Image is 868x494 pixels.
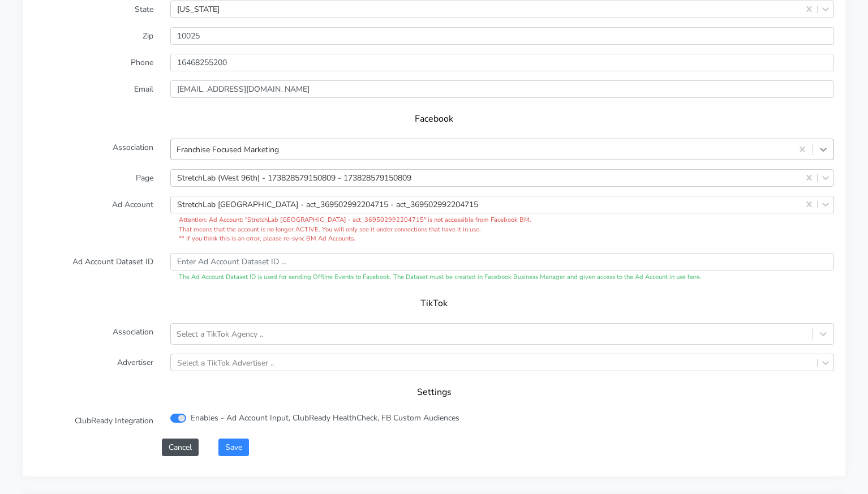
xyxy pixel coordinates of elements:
label: Ad Account Dataset ID [25,253,162,282]
div: StretchLab (West 96th) - 173828579150809 - 173828579150809 [177,172,411,184]
label: Association [25,139,162,160]
div: Franchise Focused Marketing [177,143,279,155]
label: Enables - Ad Account Input, ClubReady HealthCheck, FB Custom Audiences [191,412,459,424]
button: Cancel [162,439,199,456]
h5: Settings [45,387,823,398]
label: Advertiser [25,354,162,371]
label: State [25,1,162,18]
h5: TikTok [45,298,823,309]
label: Zip [25,27,162,45]
label: Association [25,323,162,345]
button: Save [218,439,249,456]
div: The Ad Account Dataset ID is used for sending Offline Events to Facebook. The Dataset must be cre... [170,273,834,282]
div: Select a TikTok Advertiser .. [177,356,274,368]
label: Ad Account [25,196,162,244]
h5: Facebook [45,114,823,124]
div: StretchLab [GEOGRAPHIC_DATA] - act_369502992204715 - act_369502992204715 [177,199,478,211]
input: Enter Email ... [170,80,834,98]
label: ClubReady Integration [25,412,162,429]
input: Enter Ad Account Dataset ID ... [170,253,834,270]
label: Email [25,80,162,98]
label: Page [25,169,162,187]
input: Enter phone ... [170,54,834,71]
input: Enter Zip .. [170,27,834,45]
div: Select a TikTok Agency .. [177,328,263,340]
div: [US_STATE] [177,3,220,15]
label: Phone [25,54,162,71]
div: Attention: Ad Account: " StretchLab [GEOGRAPHIC_DATA] - act_369502992204715 " is not accessible f... [170,216,834,244]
